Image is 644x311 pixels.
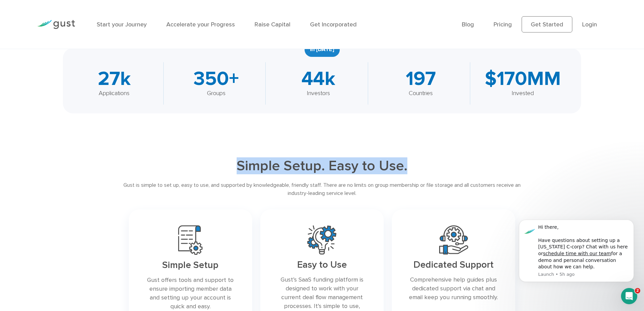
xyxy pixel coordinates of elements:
div: Groups [174,89,259,98]
a: Raise Capital [255,21,290,28]
a: Accelerate your Progress [166,21,235,28]
div: Applications [72,89,157,98]
a: Blog [462,21,474,28]
span: 2 [635,288,640,293]
h2: Simple Setup. Easy to Use. [115,157,529,174]
a: Get Incorporated [310,21,357,28]
a: Get Started [522,16,572,32]
img: Easy To Use [307,225,336,254]
div: $170MM [480,69,566,89]
div: 27k [72,69,157,89]
div: 44k [276,69,361,89]
div: Investors [276,89,361,98]
img: Dedicated Support [439,225,468,254]
a: Pricing [494,21,512,28]
div: Countries [378,89,463,98]
iframe: Intercom notifications message [509,209,644,293]
div: In [DATE] [305,43,340,57]
h3: Simple Setup [145,260,236,270]
p: Comprehensive help guides plus dedicated support via chat and email keep you running smoothly. [408,275,499,302]
p: Gust offers tools and support to ensure importing member data and setting up your account is quic... [145,276,236,311]
img: Simple Setup [178,225,202,255]
a: Login [582,21,597,28]
div: Gust is simple to set up, easy to use, and supported by knowledgeable, friendly staff. There are ... [115,181,529,197]
div: 197 [378,69,463,89]
div: 350+ [174,69,259,89]
img: Gust Logo [37,20,75,29]
a: Start your Journey [97,21,147,28]
h3: Dedicated Support [408,260,499,270]
iframe: Intercom live chat [621,288,637,304]
div: Invested [480,89,566,98]
h3: Easy to Use [276,260,368,270]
